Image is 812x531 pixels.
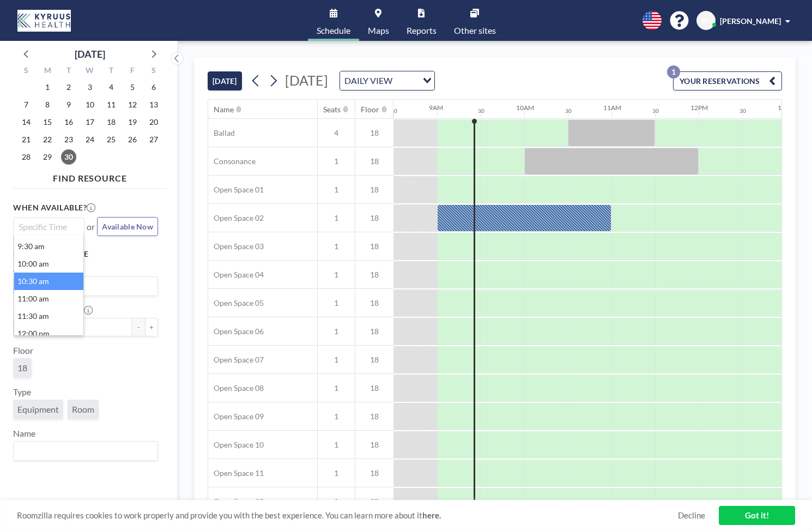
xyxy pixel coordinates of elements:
span: [DATE] [285,72,328,88]
button: + [145,318,158,336]
span: Tuesday, September 2, 2025 [61,80,76,95]
div: 30 [478,107,484,114]
span: Schedule [317,26,350,35]
li: 12:00 pm [14,325,83,342]
span: Friday, September 5, 2025 [125,80,140,95]
button: - [132,318,145,336]
span: Monday, September 8, 2025 [40,97,55,112]
span: 18 [355,383,393,393]
span: Wednesday, September 24, 2025 [82,132,98,147]
label: How many people? [13,305,93,316]
span: 18 [17,363,27,373]
div: 1PM [778,104,791,112]
span: Sunday, September 28, 2025 [19,149,34,165]
div: S [143,64,164,79]
a: Got it! [719,506,795,525]
span: Thursday, September 11, 2025 [104,97,119,112]
span: Tuesday, September 16, 2025 [61,114,76,130]
h4: FIND RESOURCE [13,168,167,184]
span: Open Space 01 [208,185,264,195]
span: Thursday, September 18, 2025 [104,114,119,130]
span: Open Space 03 [208,242,264,251]
input: Search for option [15,220,78,233]
span: Open Space 02 [208,213,264,223]
span: Open Space 08 [208,383,264,393]
span: Open Space 07 [208,355,264,365]
span: Saturday, September 13, 2025 [146,97,161,112]
span: 18 [355,412,393,421]
span: Ballad [208,128,235,138]
li: 9:30 am [14,238,83,255]
span: Monday, September 15, 2025 [40,114,55,130]
div: Floor [361,105,379,114]
span: Thursday, September 25, 2025 [104,132,119,147]
span: 1 [318,270,355,280]
a: Decline [678,510,705,521]
span: Sunday, September 14, 2025 [19,114,34,130]
span: Wednesday, September 3, 2025 [82,80,98,95]
div: M [37,64,58,79]
div: 12PM [690,104,708,112]
span: Open Space 12 [208,497,264,506]
span: 1 [318,185,355,195]
span: or [87,221,95,232]
span: Tuesday, September 30, 2025 [61,149,76,165]
span: Roomzilla requires cookies to work properly and provide you with the best experience. You can lea... [17,510,678,521]
div: 9AM [429,104,443,112]
li: 11:30 am [14,307,83,325]
span: 1 [318,440,355,450]
div: T [100,64,122,79]
span: 18 [355,242,393,251]
span: Monday, September 22, 2025 [40,132,55,147]
div: W [80,64,101,79]
span: Open Space 06 [208,327,264,336]
div: 10AM [516,104,534,112]
span: 18 [355,327,393,336]
div: 30 [391,107,397,114]
span: Monday, September 29, 2025 [40,149,55,165]
li: 10:00 am [14,255,83,273]
div: T [58,64,80,79]
span: 1 [318,383,355,393]
span: 1 [318,156,355,166]
span: 1 [318,468,355,478]
p: 1 [667,65,680,79]
span: Consonance [208,156,256,166]
input: Search for option [15,444,152,458]
span: 18 [355,440,393,450]
span: 1 [318,412,355,421]
span: Room [72,404,94,414]
span: Wednesday, September 10, 2025 [82,97,98,112]
input: Search for option [396,74,416,88]
span: Friday, September 26, 2025 [125,132,140,147]
span: Open Space 10 [208,440,264,450]
span: Maps [368,26,389,35]
span: Tuesday, September 23, 2025 [61,132,76,147]
span: Wednesday, September 17, 2025 [82,114,98,130]
span: 18 [355,185,393,195]
span: Saturday, September 20, 2025 [146,114,161,130]
span: Available Now [102,222,153,231]
div: Search for option [14,277,157,295]
div: F [122,64,143,79]
span: Tuesday, September 9, 2025 [61,97,76,112]
span: Thursday, September 4, 2025 [104,80,119,95]
span: Open Space 05 [208,298,264,308]
span: Saturday, September 6, 2025 [146,80,161,95]
div: Search for option [340,71,434,90]
span: Open Space 04 [208,270,264,280]
span: Friday, September 19, 2025 [125,114,140,130]
span: 18 [355,156,393,166]
button: Available Now [97,217,158,236]
div: 30 [652,107,659,114]
span: Friday, September 12, 2025 [125,97,140,112]
button: YOUR RESERVATIONS1 [673,71,782,90]
div: 11AM [603,104,621,112]
li: 11:00 am [14,290,83,307]
div: Seats [323,105,341,114]
label: Type [13,387,31,397]
img: organization-logo [17,10,71,32]
div: 30 [740,107,746,114]
div: S [16,64,37,79]
span: Equipment [17,404,59,414]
